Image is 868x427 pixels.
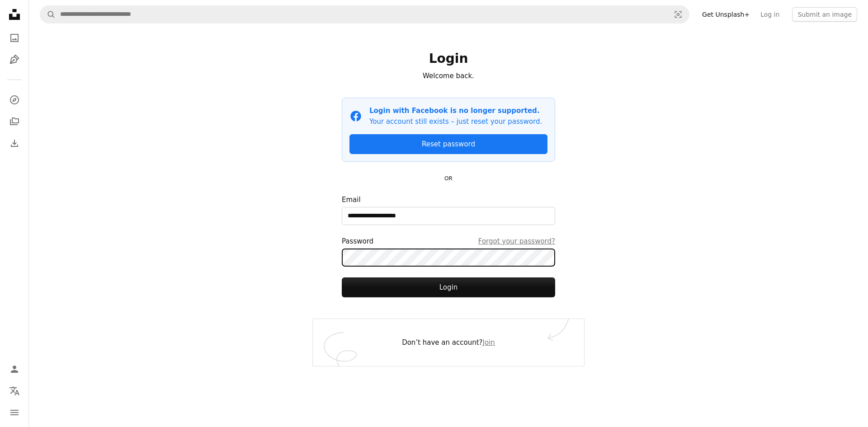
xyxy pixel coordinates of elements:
[369,116,542,127] p: Your account still exists – just reset your password.
[342,236,555,247] div: Password
[342,207,555,225] input: Email
[349,134,547,154] a: Reset password
[5,404,24,422] button: Menu
[5,91,24,109] a: Explore
[342,51,555,67] h1: Login
[5,5,24,25] a: Home — Unsplash
[342,194,555,225] label: Email
[369,105,542,116] p: Login with Facebook is no longer supported.
[5,382,24,400] button: Language
[792,7,857,22] button: Submit an image
[342,277,555,297] button: Login
[667,6,689,23] button: Visual search
[444,175,453,182] small: OR
[755,7,785,22] a: Log in
[697,7,755,22] a: Get Unsplash+
[342,70,555,81] p: Welcome back.
[40,6,56,23] button: Search Unsplash
[5,29,24,47] a: Photos
[478,236,555,247] a: Forgot your password?
[342,249,555,267] input: PasswordForgot your password?
[5,113,24,131] a: Collections
[5,360,24,378] a: Log in / Sign up
[40,5,689,23] form: Find visuals sitewide
[5,134,24,152] a: Download History
[483,338,495,347] a: Join
[5,51,24,69] a: Illustrations
[313,319,584,366] div: Don’t have an account?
